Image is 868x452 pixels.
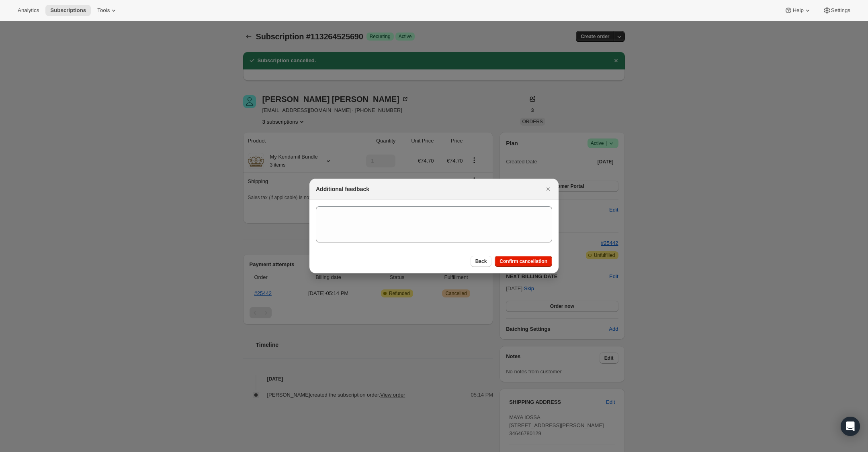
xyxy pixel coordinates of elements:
span: Back [475,258,487,265]
button: Confirm cancellation [495,256,552,267]
button: Settings [818,5,855,16]
button: Help [780,5,816,16]
button: Close [542,183,554,195]
span: Help [792,7,803,14]
span: Subscriptions [50,7,86,14]
button: Back [471,256,492,267]
h2: Additional feedback [316,185,369,193]
span: Tools [97,7,110,14]
button: Tools [92,5,123,16]
span: Analytics [18,7,39,14]
span: Settings [831,7,850,14]
button: Subscriptions [45,5,91,16]
div: Open Intercom Messenger [841,417,860,436]
span: Confirm cancellation [500,258,547,265]
button: Analytics [13,5,44,16]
